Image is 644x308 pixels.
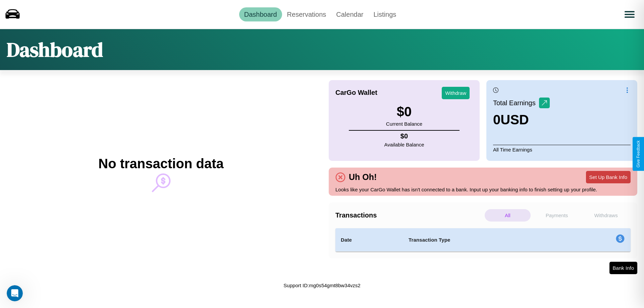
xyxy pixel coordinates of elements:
[493,145,631,154] p: All Time Earnings
[442,87,470,99] button: Withdraw
[409,236,561,244] h4: Transaction Type
[386,119,422,128] p: Current Balance
[493,97,539,109] p: Total Earnings
[586,171,631,183] button: Set Up Bank Info
[239,7,282,21] a: Dashboard
[368,7,401,21] a: Listings
[636,140,641,168] div: Give Feedback
[335,228,631,252] table: simple table
[7,285,23,301] iframe: Intercom live chat
[609,262,637,274] button: Bank Info
[583,209,629,222] p: Withdraws
[620,5,639,24] button: Open menu
[335,89,377,97] h4: CarGo Wallet
[345,172,380,182] h4: Uh Oh!
[98,156,223,171] h2: No transaction data
[331,7,368,21] a: Calendar
[493,112,550,127] h3: 0 USD
[485,209,531,222] p: All
[384,132,424,140] h4: $ 0
[283,281,360,290] p: Support ID: mg0s54gmt8bw34vzs2
[282,7,331,21] a: Reservations
[335,185,631,194] p: Looks like your CarGo Wallet has isn't connected to a bank. Input up your banking info to finish ...
[384,140,424,149] p: Available Balance
[341,236,398,244] h4: Date
[386,104,422,119] h3: $ 0
[7,36,103,63] h1: Dashboard
[335,211,483,219] h4: Transactions
[534,209,580,222] p: Payments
